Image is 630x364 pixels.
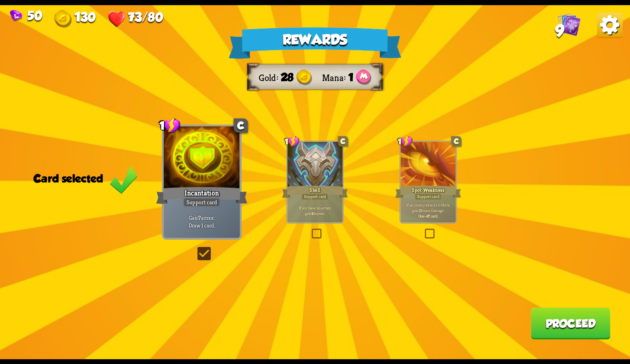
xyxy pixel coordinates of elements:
b: 2 [419,208,421,213]
div: Spot Weakness [395,184,461,199]
div: Gems [10,8,42,23]
span: 73/80 [128,10,163,24]
span: 28 [281,71,294,84]
p: If an enemy intends to block, gain Bonus Damage. [402,202,454,213]
img: Gold.png [296,70,312,85]
div: C [338,136,349,146]
div: C [451,136,462,146]
span: 1 [348,71,354,84]
img: Gold.png [55,10,72,27]
img: Heart.png [108,10,126,27]
img: Mana_Points.png [356,70,371,85]
span: 9 [555,21,564,40]
img: Green_Check_Mark_Icon.png [109,165,138,194]
img: Gem.png [10,10,22,21]
p: If you have no armor, gain armor. [289,205,341,216]
img: Cards_Icon.png [557,13,581,36]
div: 1 [398,135,413,147]
div: Card selected [34,172,138,185]
div: Gold [259,71,281,83]
div: 1 [159,117,181,133]
p: Gain armor. Draw 1 card. [166,213,238,229]
div: Shell [282,184,348,199]
div: Rewards [229,27,402,59]
div: Support card [302,193,329,200]
div: C [234,118,248,132]
span: 130 [74,10,95,24]
div: View all the cards in your deck [557,13,581,39]
img: Options_Button.png [597,13,622,38]
div: Mana [322,71,348,83]
button: Proceed [531,307,610,339]
div: Support card [415,193,442,200]
div: Health [108,10,163,27]
div: Support card [183,198,220,207]
div: Incantation [156,185,248,205]
b: One-off card. [418,213,438,219]
b: 7 [198,213,201,221]
b: 10 [311,210,315,216]
div: Gold [55,10,96,27]
div: 1 [284,135,300,147]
